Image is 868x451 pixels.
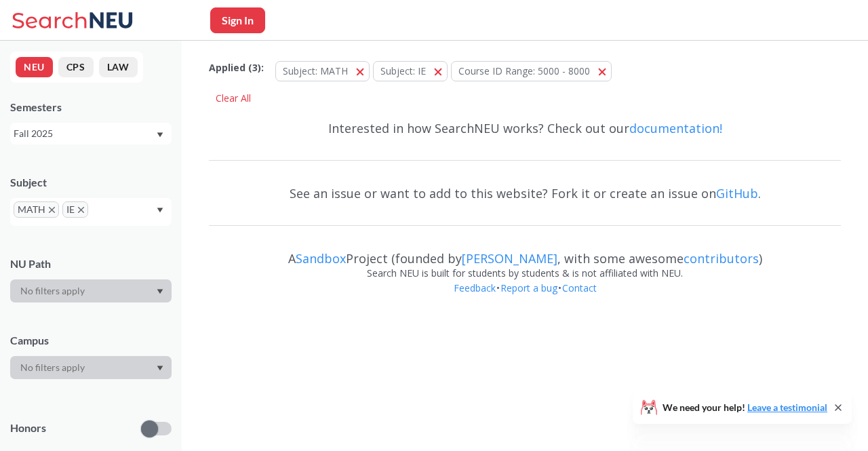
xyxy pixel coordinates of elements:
button: Subject: MATH [275,61,370,81]
div: Interested in how SearchNEU works? Check out our [209,109,841,148]
button: LAW [99,57,138,77]
span: MATHX to remove pill [14,201,59,218]
span: Subject: MATH [283,64,348,77]
span: We need your help! [663,403,827,412]
svg: Dropdown arrow [157,366,163,371]
span: Course ID Range: 5000 - 8000 [458,64,590,77]
button: CPS [58,57,94,77]
a: Feedback [453,281,496,294]
span: Subject: IE [380,64,426,77]
svg: X to remove pill [49,207,55,213]
div: Dropdown arrow [10,356,172,379]
a: Contact [561,281,597,294]
div: • • [209,281,841,316]
svg: Dropdown arrow [157,132,163,138]
div: NU Path [10,256,172,271]
svg: X to remove pill [78,207,84,213]
svg: Dropdown arrow [157,289,163,294]
a: [PERSON_NAME] [462,250,557,267]
div: Subject [10,175,172,190]
a: GitHub [716,185,758,201]
div: Campus [10,333,172,348]
div: Search NEU is built for students by students & is not affiliated with NEU. [209,266,841,281]
div: Fall 2025Dropdown arrow [10,123,172,144]
div: See an issue or want to add to this website? Fork it or create an issue on . [209,174,841,213]
button: Subject: IE [373,61,448,81]
div: A Project (founded by , with some awesome ) [209,239,841,266]
p: Honors [10,420,46,436]
span: IEX to remove pill [62,201,88,218]
button: Sign In [210,7,265,33]
a: documentation! [629,120,722,136]
div: Fall 2025 [14,126,155,141]
span: Applied ( 3 ): [209,60,264,75]
button: NEU [16,57,53,77]
div: MATHX to remove pillIEX to remove pillDropdown arrow [10,198,172,226]
a: contributors [684,250,759,267]
a: Leave a testimonial [747,401,827,413]
a: Sandbox [296,250,346,267]
div: Clear All [209,88,258,109]
div: Dropdown arrow [10,279,172,302]
a: Report a bug [500,281,558,294]
svg: Dropdown arrow [157,208,163,213]
div: Semesters [10,100,172,115]
button: Course ID Range: 5000 - 8000 [451,61,612,81]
